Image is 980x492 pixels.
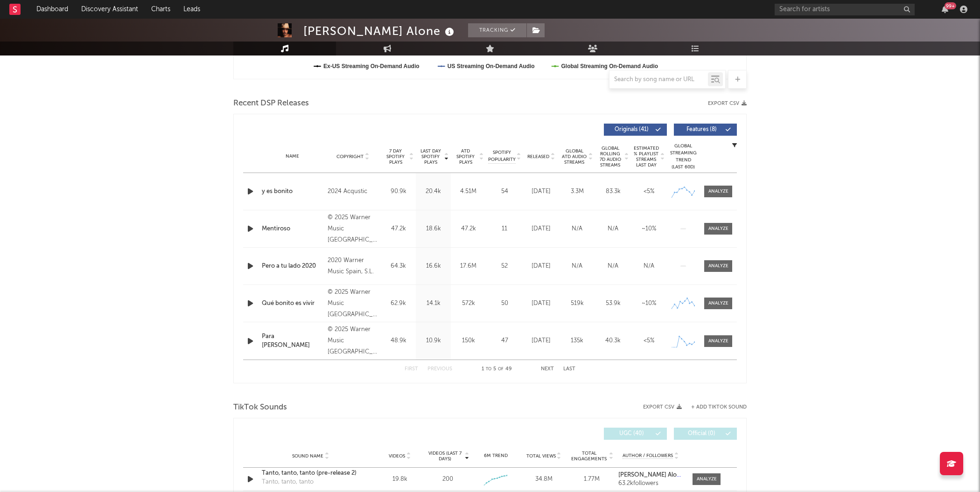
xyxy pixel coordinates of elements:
[262,299,323,308] a: Qué bonito es vivir
[604,428,667,440] button: UGC(40)
[498,367,504,371] span: of
[471,364,522,375] div: 1 5 49
[643,404,682,410] button: Export CSV
[418,148,443,165] span: Last Day Spotify Plays
[525,299,557,308] div: [DATE]
[775,4,915,15] input: Search for artists
[525,224,557,234] div: [DATE]
[328,212,378,246] div: © 2025 Warner Music [GEOGRAPHIC_DATA], S.L.
[541,367,554,372] button: Next
[383,336,413,346] div: 48.9k
[561,336,593,346] div: 135k
[597,262,629,271] div: N/A
[453,187,483,196] div: 4.51M
[453,224,483,234] div: 47.2k
[525,336,557,346] div: [DATE]
[525,262,557,271] div: [DATE]
[418,262,448,271] div: 16.6k
[453,299,483,308] div: 572k
[262,224,323,234] a: Mentiroso
[691,405,747,410] button: + Add TikTok Sound
[323,63,420,69] text: Ex-US Streaming On-Demand Audio
[669,143,697,171] div: Global Streaming Trend (Last 60D)
[561,187,593,196] div: 3.3M
[474,452,518,459] div: 6M Trend
[383,299,413,308] div: 62.9k
[405,367,418,372] button: First
[468,23,526,37] button: Tracking
[610,431,653,437] span: UGC ( 40 )
[527,154,549,159] span: Released
[262,153,323,160] div: Name
[262,187,323,196] a: y es bonito
[633,187,665,196] div: <5%
[623,453,673,459] span: Author / Followers
[418,336,448,346] div: 10.9k
[525,187,557,196] div: [DATE]
[563,367,575,372] button: Last
[233,98,309,109] span: Recent DSP Releases
[328,255,378,277] div: 2020 Warner Music Spain, S.L.
[378,475,421,484] div: 19.8k
[561,224,593,234] div: N/A
[383,224,413,234] div: 47.2k
[488,187,521,196] div: 54
[610,127,653,132] span: Originals ( 41 )
[292,453,323,459] span: Sound Name
[448,63,535,69] text: US Streaming On-Demand Audio
[336,154,364,159] span: Copyright
[488,149,516,163] span: Spotify Popularity
[418,224,448,234] div: 18.6k
[633,299,665,308] div: ~ 10 %
[597,187,629,196] div: 83.3k
[561,262,593,271] div: N/A
[561,148,587,165] span: Global ATD Audio Streams
[633,224,665,234] div: ~ 10 %
[674,428,737,440] button: Official(0)
[597,299,629,308] div: 53.9k
[328,287,378,320] div: © 2025 Warner Music [GEOGRAPHIC_DATA], S.L.
[453,262,483,271] div: 17.6M
[708,101,747,106] button: Export CSV
[561,299,593,308] div: 519k
[303,23,456,39] div: [PERSON_NAME] Alone
[682,405,747,410] button: + Add TikTok Sound
[633,262,665,271] div: N/A
[674,124,737,136] button: Features(8)
[488,262,521,271] div: 52
[486,367,491,371] span: to
[526,453,556,459] span: Total Views
[570,450,608,462] span: Total Engagements
[453,336,483,346] div: 150k
[488,299,521,308] div: 50
[389,453,405,459] span: Videos
[618,480,683,487] div: 63.2k followers
[680,431,723,437] span: Official ( 0 )
[262,262,323,271] a: Pero a tu lado 2020
[426,450,464,462] span: Videos (last 7 days)
[233,402,287,413] span: TikTok Sounds
[618,472,683,478] a: [PERSON_NAME] Alone
[488,224,521,234] div: 11
[570,475,614,484] div: 1.77M
[942,6,948,13] button: 99+
[418,299,448,308] div: 14.1k
[418,187,448,196] div: 20.4k
[597,336,629,346] div: 40.3k
[262,478,314,487] div: Tanto, tanto, tanto
[680,127,723,132] span: Features ( 8 )
[609,76,708,83] input: Search by song name or URL
[427,367,452,372] button: Previous
[328,324,378,358] div: © 2025 Warner Music [GEOGRAPHIC_DATA], S.L.
[561,63,658,69] text: Global Streaming On-Demand Audio
[262,332,323,350] a: Para [PERSON_NAME]
[383,187,413,196] div: 90.9k
[453,148,478,165] span: ATD Spotify Plays
[488,336,521,346] div: 47
[262,469,359,478] a: Tanto, tanto, tanto (pre-release 2)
